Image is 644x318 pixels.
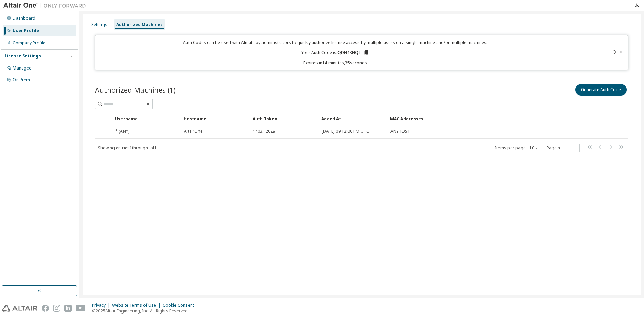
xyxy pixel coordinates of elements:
[13,28,39,33] div: User Profile
[301,50,369,56] p: Your Auth Code is: QDN4KNQT
[547,144,580,152] span: Page n.
[575,84,627,96] button: Generate Auth Code
[390,113,558,124] div: MAC Addresses
[2,305,37,312] img: altair_logo.svg
[64,305,72,312] img: linkedin.svg
[13,15,35,21] div: Dashboard
[13,40,45,46] div: Company Profile
[99,40,571,45] p: Auth Codes can be used with Almutil by administrators to quickly authorize license access by mult...
[42,305,49,312] img: facebook.svg
[115,113,178,124] div: Username
[99,60,571,66] p: Expires in 14 minutes, 35 seconds
[253,129,275,134] span: 1403...2029
[92,308,198,314] p: © 2025 Altair Engineering, Inc. All Rights Reserved.
[98,145,157,151] span: Showing entries 1 through 1 of 1
[53,305,60,312] img: instagram.svg
[163,303,198,308] div: Cookie Consent
[13,65,32,71] div: Managed
[115,129,129,134] span: * (ANY)
[184,113,247,124] div: Hostname
[13,77,30,83] div: On Prem
[390,129,410,134] span: ANYHOST
[116,22,163,28] div: Authorized Machines
[495,144,540,152] span: Items per page
[112,303,163,308] div: Website Terms of Use
[4,53,41,59] div: License Settings
[91,22,107,28] div: Settings
[321,113,385,124] div: Added At
[253,113,316,124] div: Auth Token
[92,303,112,308] div: Privacy
[76,305,86,312] img: youtube.svg
[95,85,176,95] span: Authorized Machines (1)
[322,129,369,134] span: [DATE] 09:12:00 PM UTC
[3,2,89,9] img: Altair One
[529,145,539,151] button: 10
[184,129,203,134] span: AltairOne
